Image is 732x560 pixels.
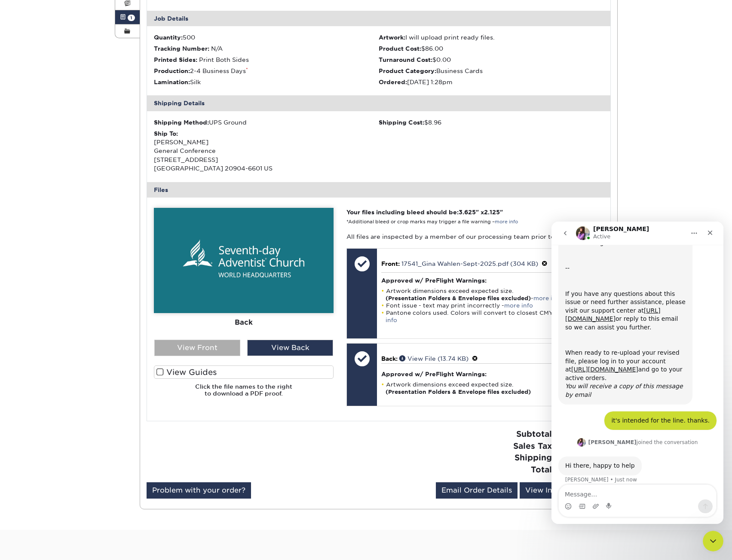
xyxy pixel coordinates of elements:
[381,277,598,284] h4: Approved w/ PreFlight Warnings:
[346,219,518,225] small: *Additional bleed or crop marks may trigger a file warning –
[551,222,723,524] iframe: Intercom live chat
[14,240,83,249] div: Hi there, happy to help
[346,209,503,216] strong: Your files including bleed should be: " x "
[379,44,603,53] li: $86.00
[381,355,398,362] span: Back:
[513,441,554,450] strong: Sales Tax:
[60,195,158,204] div: it's intended for the line. thanks.
[154,130,178,137] strong: Ship To:
[381,309,598,324] li: Pantone colors used. Colors will convert to closest CMYK color. -
[504,302,533,309] a: more info
[379,118,603,127] div: $8.96
[515,453,554,462] strong: Shipping:
[154,118,379,127] div: UPS Ground
[154,78,379,86] li: Silk
[55,281,61,288] button: Start recording
[379,45,421,52] strong: Product Cost:
[484,209,500,216] span: 2.125
[381,381,598,396] li: Artwork dimensions exceed expected size.
[154,383,334,404] h6: Click the file names to the right to download a PDF proof.
[520,482,578,499] a: View Invoice
[211,45,223,52] span: N/A
[379,67,436,74] strong: Product Category:
[386,310,596,323] a: more info
[53,190,165,209] div: it's intended for the line. thanks.
[533,295,562,301] a: more info
[7,190,165,216] div: Mighty says…
[531,465,554,474] strong: Total:
[379,33,603,42] li: I will upload print ready files.
[14,161,132,177] i: You will receive a copy of this message by email
[37,218,85,224] b: [PERSON_NAME]
[379,78,603,86] li: [DATE] 1:28pm
[379,67,603,75] li: Business Cards
[14,256,86,261] div: [PERSON_NAME] • Just now
[37,217,147,225] div: joined the conversation
[495,219,518,225] a: more info
[154,365,334,379] label: View Guides
[154,129,379,173] div: [PERSON_NAME] General Conference [STREET_ADDRESS] [GEOGRAPHIC_DATA] 20904-6601 US
[516,429,554,438] strong: Subtotal:
[147,11,610,26] div: Job Details
[14,127,134,178] div: When ready to re-upload your revised file, please log in to your account at and go to your active...
[14,68,134,110] div: If you have any questions about this issue or need further assistance, please visit our support c...
[154,45,209,52] strong: Tracking Number:
[401,260,538,267] a: 17541_Gina Wahlen-Sept-2025.pdf (304 KB)
[7,235,90,254] div: Hi there, happy to help[PERSON_NAME] • Just now
[346,232,603,241] p: All files are inspected by a member of our processing team prior to production.
[436,482,518,499] a: Email Order Details
[154,119,209,126] strong: Shipping Method:
[7,215,165,235] div: Erica says…
[14,43,134,51] div: --
[13,281,20,288] button: Emoji picker
[147,182,610,198] div: Files
[147,482,251,499] a: Problem with your order?
[147,95,610,111] div: Shipping Details
[386,295,531,301] strong: (Presentation Folders & Envelope files excluded)
[154,313,334,332] div: Back
[154,79,190,85] strong: Lamination:
[154,56,197,63] strong: Printed Sides:
[247,340,333,356] div: View Back
[41,281,48,288] button: Upload attachment
[154,33,379,42] li: 500
[459,209,476,216] span: 3.625
[379,34,405,41] strong: Artwork:
[27,281,34,288] button: Gif picker
[381,287,598,302] li: Artwork dimensions exceed expected size. -
[379,79,407,85] strong: Ordered:
[381,371,598,377] h4: Approved w/ PreFlight Warnings:
[381,260,400,267] span: Front:
[26,216,34,225] img: Profile image for Erica
[379,55,603,64] li: $0.00
[154,34,183,41] strong: Quantity:
[20,144,87,151] a: [URL][DOMAIN_NAME]
[154,67,379,75] li: 2-4 Business Days
[379,56,432,63] strong: Turnaround Cost:
[386,389,531,395] strong: (Presentation Folders & Envelope files excluded)
[703,531,723,551] iframe: Intercom live chat
[154,67,190,74] strong: Production:
[199,56,249,63] span: Print Both Sides
[399,355,469,362] a: View File (13.74 KB)
[115,10,140,24] a: 1
[147,278,161,292] button: Send a message…
[154,340,240,356] div: View Front
[379,119,424,126] strong: Shipping Cost:
[7,263,165,278] textarea: Message…
[381,302,598,309] li: Font issue - text may print incorrectly -
[7,235,165,273] div: Erica says…
[128,15,135,21] span: 1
